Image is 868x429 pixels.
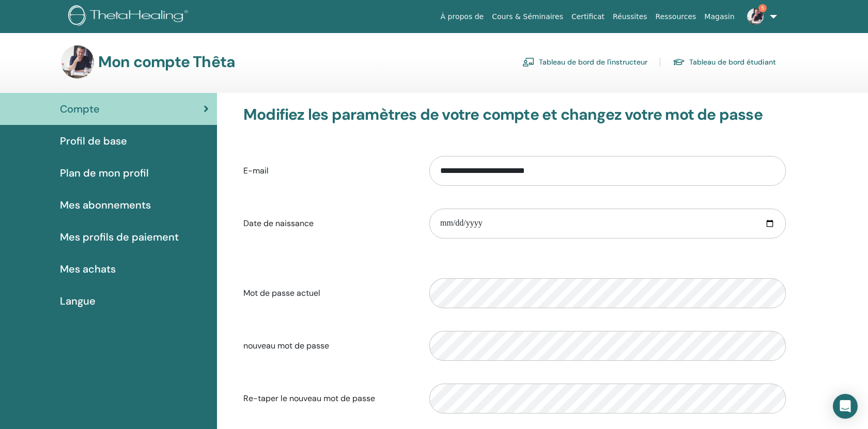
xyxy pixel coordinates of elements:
[700,7,738,26] a: Magasin
[243,105,786,124] h3: Modifiez les paramètres de votre compte et changez votre mot de passe
[522,57,535,67] img: chalkboard-teacher.svg
[652,7,701,26] a: Ressources
[437,7,488,26] a: À propos de
[98,53,235,71] h3: Mon compte Thêta
[522,54,647,70] a: Tableau de bord de l'instructeur
[567,7,609,26] a: Certificat
[758,4,767,12] span: 5
[673,58,685,67] img: graduation-cap.svg
[61,45,94,78] img: default.jpg
[236,214,422,233] label: Date de naissance
[68,5,192,28] img: logo.png
[60,165,149,181] span: Plan de mon profil
[833,394,858,419] div: Open Intercom Messenger
[236,389,422,408] label: Re-taper le nouveau mot de passe
[488,7,567,26] a: Cours & Séminaires
[673,54,776,70] a: Tableau de bord étudiant
[236,161,422,181] label: E-mail
[60,261,116,277] span: Mes achats
[236,336,422,356] label: nouveau mot de passe
[60,293,96,309] span: Langue
[60,101,100,117] span: Compte
[609,7,651,26] a: Réussites
[60,133,127,149] span: Profil de base
[747,8,764,25] img: default.jpg
[60,197,151,213] span: Mes abonnements
[60,229,179,245] span: Mes profils de paiement
[236,283,422,303] label: Mot de passe actuel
